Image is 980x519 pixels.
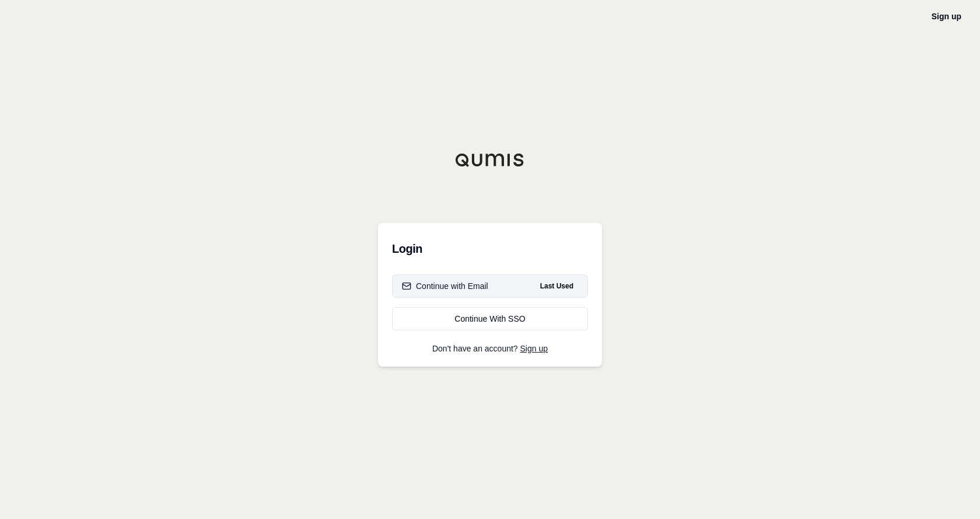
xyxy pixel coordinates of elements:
[520,344,548,353] a: Sign up
[392,237,588,260] h3: Login
[932,12,961,21] a: Sign up
[392,274,588,298] button: Continue with EmailLast Used
[455,153,525,167] img: Qumis
[535,279,578,293] span: Last Used
[402,280,488,292] div: Continue with Email
[392,344,588,353] p: Don't have an account?
[392,307,588,330] a: Continue With SSO
[402,313,578,325] div: Continue With SSO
